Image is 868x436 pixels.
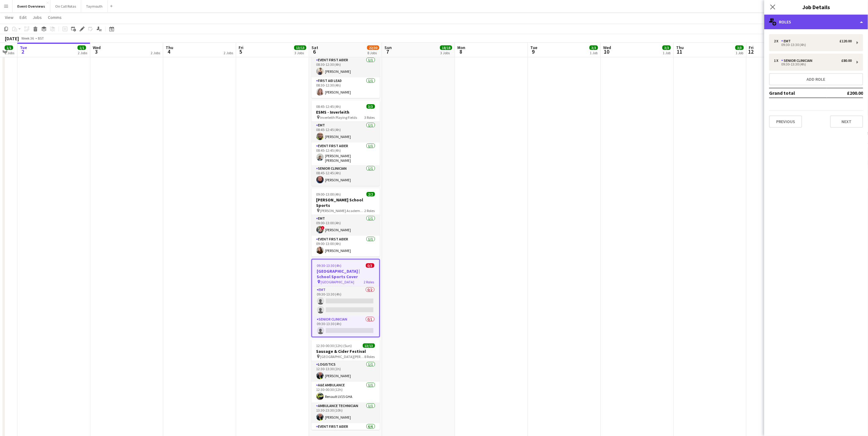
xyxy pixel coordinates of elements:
[312,77,380,98] app-card-role: First Aid Lead1/108:30-12:30 (4h)[PERSON_NAME]
[224,51,233,55] div: 2 Jobs
[312,215,380,236] app-card-role: EMT1/109:00-13:00 (4h)![PERSON_NAME]
[366,104,375,109] span: 3/3
[781,39,793,43] div: EMT
[312,101,380,186] app-job-card: 08:45-12:45 (4h)3/3ESMS - Inverleith Inverleith Playing Fields3 RolesEMT1/108:45-12:45 (4h)[PERSO...
[312,402,380,423] app-card-role: Ambulance Technician1/113:30-23:30 (10h)[PERSON_NAME]
[590,51,598,55] div: 1 Job
[312,57,380,77] app-card-role: Event First Aider1/108:30-12:30 (4h)[PERSON_NAME]
[320,354,365,359] span: [GEOGRAPHIC_DATA][PERSON_NAME], [GEOGRAPHIC_DATA]
[735,45,744,50] span: 3/3
[662,45,671,50] span: 3/3
[20,15,27,20] span: Edit
[321,226,325,230] span: !
[312,349,380,354] h3: Sausage & Cider Festival
[166,45,173,50] span: Thu
[384,45,392,50] span: Sun
[769,73,863,85] button: Add role
[165,48,173,55] span: 4
[238,48,243,55] span: 5
[19,48,27,55] span: 2
[38,36,44,41] div: BST
[764,15,868,29] div: Roles
[30,13,44,21] a: Jobs
[239,45,243,50] span: Fri
[321,280,355,284] span: [GEOGRAPHIC_DATA]
[312,197,380,208] h3: [PERSON_NAME] School Sports
[312,268,379,279] h3: [GEOGRAPHIC_DATA] | School Sports Cover
[457,45,465,50] span: Mon
[50,0,81,12] button: On Call Rotas
[602,48,611,55] span: 10
[316,104,341,109] span: 08:45-12:45 (4h)
[316,343,352,348] span: 12:30-00:30 (12h) (Sun)
[317,263,342,268] span: 09:30-13:30 (4h)
[774,63,852,66] div: 09:30-13:30 (4h)
[830,115,863,128] button: Next
[81,0,108,12] button: Taymouth
[366,263,374,268] span: 0/3
[5,51,14,55] div: 2 Jobs
[45,13,64,21] a: Comms
[663,51,671,55] div: 1 Job
[78,51,87,55] div: 2 Jobs
[312,259,380,337] app-job-card: 09:30-13:30 (4h)0/3[GEOGRAPHIC_DATA] | School Sports Cover [GEOGRAPHIC_DATA]2 RolesEMT0/209:30-13...
[5,45,13,50] span: 1/1
[367,45,379,50] span: 22/30
[294,51,306,55] div: 3 Jobs
[48,15,62,20] span: Comms
[312,122,380,143] app-card-role: EMT1/108:45-12:45 (4h)[PERSON_NAME]
[151,51,160,55] div: 2 Jobs
[841,58,852,63] div: £80.00
[17,13,29,21] a: Edit
[764,3,868,11] h3: Job Details
[312,286,379,316] app-card-role: EMT0/209:30-13:30 (4h)
[93,45,101,50] span: Wed
[311,48,318,55] span: 6
[365,115,375,120] span: 3 Roles
[440,51,452,55] div: 3 Jobs
[33,15,42,20] span: Jobs
[320,115,357,120] span: Inverleith Playing Fields
[365,354,375,359] span: 8 Roles
[769,115,802,128] button: Previous
[20,45,27,50] span: Tue
[530,45,537,50] span: Tue
[92,48,101,55] span: 3
[367,51,379,55] div: 8 Jobs
[312,236,380,257] app-card-role: Event First Aider1/109:00-13:00 (4h)[PERSON_NAME]
[5,15,13,20] span: View
[294,45,306,50] span: 13/13
[781,58,815,63] div: Senior Clinician
[312,361,380,382] app-card-role: Logistics1/112:30-13:30 (1h)[PERSON_NAME]
[827,88,863,98] td: £200.00
[312,340,380,430] div: 12:30-00:30 (12h) (Sun)13/13Sausage & Cider Festival [GEOGRAPHIC_DATA][PERSON_NAME], [GEOGRAPHIC_...
[2,13,16,21] a: View
[440,45,452,50] span: 18/18
[312,109,380,115] h3: ESMS - Inverleith
[312,382,380,402] app-card-role: A&E Ambulance1/112:30-00:30 (12h)Renault LV15 GHA
[769,88,827,98] td: Grand total
[312,45,318,50] span: Sat
[774,58,781,63] div: 1 x
[603,45,611,50] span: Wed
[20,36,35,41] span: Week 36
[363,343,375,348] span: 13/13
[77,45,86,50] span: 1/1
[365,208,375,213] span: 2 Roles
[384,48,392,55] span: 7
[320,208,365,213] span: [PERSON_NAME] Academy Playing Fields
[774,43,852,46] div: 09:30-13:30 (4h)
[589,45,598,50] span: 3/3
[364,280,374,284] span: 2 Roles
[312,30,380,98] app-job-card: 08:30-12:30 (4h)2/2ESMS - [PERSON_NAME] School Sports [PERSON_NAME][GEOGRAPHIC_DATA]2 RolesEvent ...
[675,48,684,55] span: 11
[748,48,754,55] span: 12
[312,188,380,257] app-job-card: 09:00-13:00 (4h)2/2[PERSON_NAME] School Sports [PERSON_NAME] Academy Playing Fields2 RolesEMT1/10...
[736,51,744,55] div: 1 Job
[676,45,684,50] span: Thu
[312,165,380,186] app-card-role: Senior Clinician1/108:45-12:45 (4h)[PERSON_NAME]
